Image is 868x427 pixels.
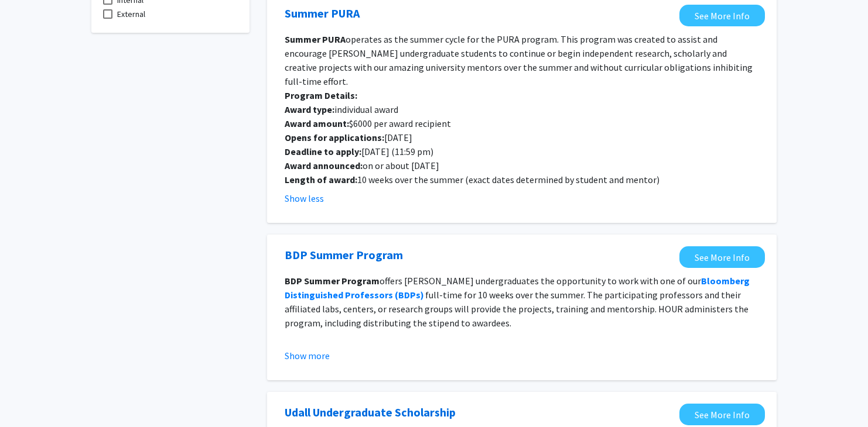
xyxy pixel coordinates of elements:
[9,374,50,418] iframe: Chat
[679,246,765,268] a: Opens in a new tab
[285,349,330,363] button: Show more
[285,173,759,187] p: 10 weeks over the summer (exact dates determined by student and mentor)
[285,191,324,205] button: Show less
[285,104,334,115] strong: Award type:
[285,89,357,101] strong: Program Details:
[285,274,759,330] p: offers [PERSON_NAME] undergraduates the opportunity to work with one of our full-time for 10 week...
[285,130,759,144] p: [DATE]
[285,146,361,157] strong: Deadline to apply:
[285,5,360,22] a: Opens in a new tab
[285,275,380,287] strong: BDP Summer Program
[285,116,759,130] p: $6000 per award recipient
[117,7,145,21] span: External
[679,5,765,26] a: Opens in a new tab
[285,33,753,87] span: operates as the summer cycle for the PURA program. This program was created to assist and encoura...
[285,144,759,159] p: [DATE] (11:59 pm)
[285,246,403,264] a: Opens in a new tab
[285,132,384,143] strong: Opens for applications:
[285,33,346,45] strong: Summer PURA
[285,160,363,171] strong: Award announced:
[679,404,765,425] a: Opens in a new tab
[285,174,357,185] strong: Length of award:
[285,118,349,129] strong: Award amount:
[285,102,759,116] p: individual award
[285,404,456,421] a: Opens in a new tab
[285,159,759,173] p: on or about [DATE]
